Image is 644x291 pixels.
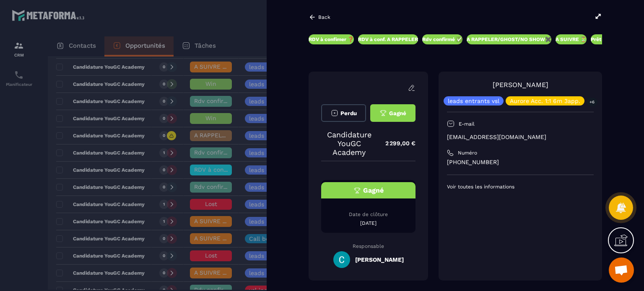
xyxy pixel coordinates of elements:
[467,36,551,43] p: A RAPPELER/GHOST/NO SHOW✖️
[321,211,415,218] p: Date de clôture
[447,158,594,166] p: [PHONE_NUMBER]
[355,256,404,263] h5: [PERSON_NAME]
[591,36,633,43] p: Prêt à acheter 🎰
[321,220,415,227] p: [DATE]
[389,110,406,116] span: Gagné
[510,98,580,104] p: Aurore Acc. 1:1 6m 3app.
[459,121,475,127] p: E-mail
[370,104,415,122] button: Gagné
[318,14,330,20] p: Back
[493,81,548,89] a: [PERSON_NAME]
[587,98,597,106] p: +6
[309,36,354,43] p: RDV à confimer ❓
[609,258,634,283] div: Ouvrir le chat
[340,110,357,116] span: Perdu
[363,186,384,194] span: Gagné
[358,36,418,43] p: RDV à conf. A RAPPELER
[321,243,415,249] p: Responsable
[321,104,366,122] button: Perdu
[377,135,415,152] p: 2 299,00 €
[458,149,477,156] p: Numéro
[447,133,594,141] p: [EMAIL_ADDRESS][DOMAIN_NAME]
[448,98,499,104] p: leads entrants vsl
[321,130,377,157] p: Candidature YouGC Academy
[447,183,594,190] p: Voir toutes les informations
[556,36,587,43] p: A SUIVRE ⏳
[422,36,462,43] p: Rdv confirmé ✅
